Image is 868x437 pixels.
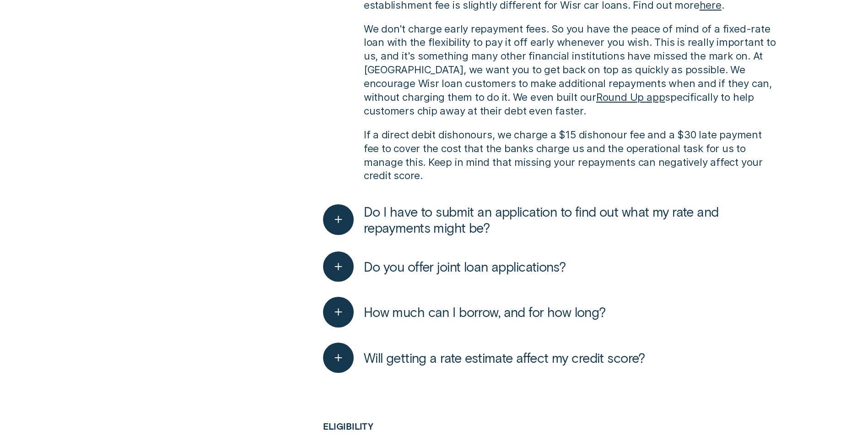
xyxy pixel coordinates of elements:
a: Round Up app [596,91,665,103]
button: Will getting a rate estimate affect my credit score? [323,343,645,373]
p: We don't charge early repayment fees. So you have the peace of mind of a fixed-rate loan with the... [364,22,777,118]
span: Will getting a rate estimate affect my credit score? [364,350,645,366]
span: How much can I borrow, and for how long? [364,304,606,320]
span: Do I have to submit an application to find out what my rate and repayments might be? [364,203,777,236]
button: Do you offer joint loan applications? [323,251,566,282]
p: If a direct debit dishonours, we charge a $15 dishonour fee and a $30 late payment fee to cover t... [364,128,777,183]
button: Do I have to submit an application to find out what my rate and repayments might be? [323,203,776,236]
button: How much can I borrow, and for how long? [323,297,606,327]
span: Do you offer joint loan applications? [364,258,566,275]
